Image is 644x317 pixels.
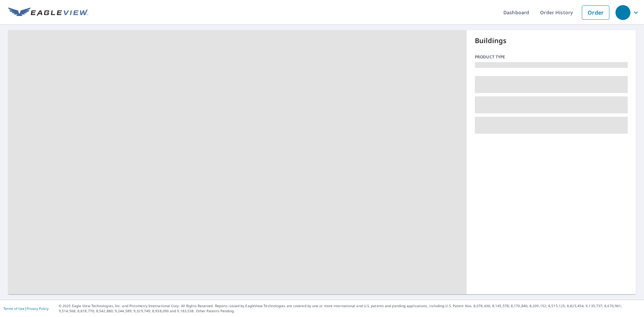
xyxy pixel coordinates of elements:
p: Buildings [475,36,628,46]
a: Terms of Use [3,306,24,311]
p: Product type [475,54,628,60]
p: | [3,306,49,311]
img: EV Logo [8,7,88,18]
p: © 2025 Eagle View Technologies, Inc. and Pictometry International Corp. All Rights Reserved. Repo... [59,303,641,314]
a: Privacy Policy [26,306,49,311]
a: Order [582,5,609,20]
